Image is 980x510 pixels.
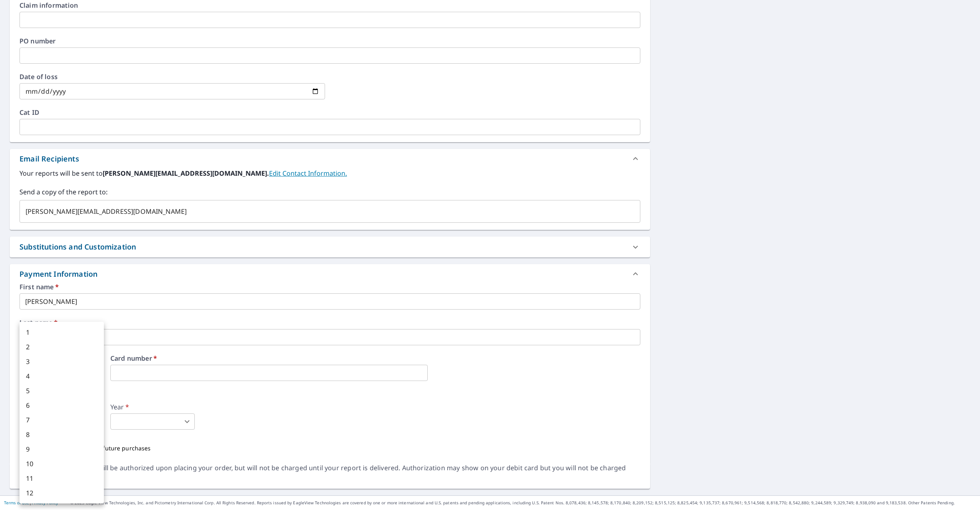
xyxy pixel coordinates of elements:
[19,442,104,456] li: 9
[19,427,104,442] li: 8
[19,398,104,413] li: 6
[19,471,104,486] li: 11
[19,369,104,383] li: 4
[19,340,104,354] li: 2
[19,456,104,471] li: 10
[19,383,104,398] li: 5
[19,413,104,427] li: 7
[19,325,104,340] li: 1
[19,486,104,500] li: 12
[19,354,104,369] li: 3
